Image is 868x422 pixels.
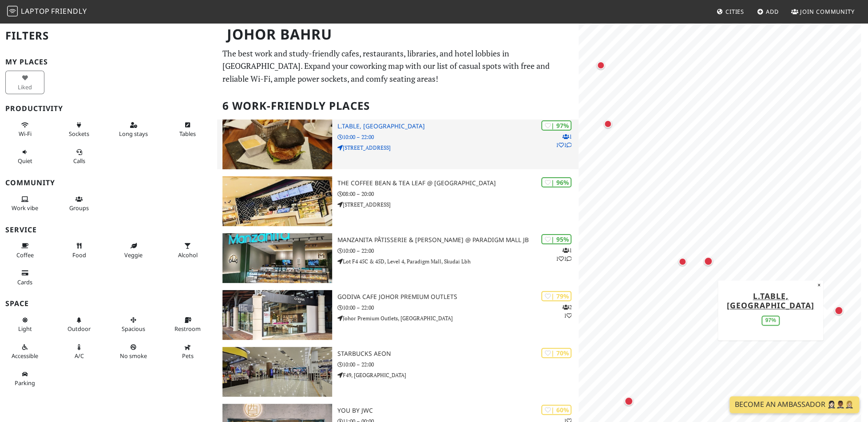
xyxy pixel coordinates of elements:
button: Groups [59,192,99,215]
h3: The Coffee Bean & Tea Leaf @ [GEOGRAPHIC_DATA] [337,179,579,187]
p: 10:00 – 22:00 [337,247,579,255]
p: 10:00 – 22:00 [337,360,579,369]
span: Work-friendly tables [179,130,196,138]
span: Coffee [16,251,34,259]
div: Map marker [677,256,688,267]
button: Alcohol [168,239,207,262]
button: Calls [59,145,99,168]
button: Wi-Fi [5,118,44,141]
button: Outdoor [59,313,99,336]
button: Tables [168,118,207,141]
span: Video/audio calls [73,157,85,165]
button: Veggie [114,239,153,262]
h3: Community [5,179,212,187]
span: Food [72,251,86,259]
img: L.table, Taman Pelangi [222,119,333,169]
div: | 96% [541,177,571,187]
span: Restroom [174,325,201,333]
button: Close popup [815,280,823,290]
span: Accessible [12,352,38,360]
a: Godiva Cafe Johor Premium Outlets | 79% 21 Godiva Cafe Johor Premium Outlets 10:00 – 22:00 Johor ... [217,290,579,340]
div: Map marker [832,304,845,317]
button: Food [59,239,99,262]
p: F49, [GEOGRAPHIC_DATA] [337,371,579,379]
span: Stable Wi-Fi [19,130,32,138]
h3: Productivity [5,104,212,113]
span: Cities [725,8,744,16]
button: Quiet [5,145,44,168]
button: Light [5,313,44,336]
h3: Godiva Cafe Johor Premium Outlets [337,293,579,301]
span: Natural light [18,325,32,333]
img: The Coffee Bean & Tea Leaf @ Gleneagles Hospital Medini [222,176,333,226]
p: 08:00 – 20:00 [337,190,579,198]
a: Add [753,4,782,20]
span: Veggie [124,251,143,259]
h3: Service [5,226,212,234]
img: Manzanita Pâtisserie & Boulangerie @ Paradigm Mall JB [222,233,333,283]
p: The best work and study-friendly cafes, restaurants, libraries, and hotel lobbies in [GEOGRAPHIC_... [222,47,574,85]
a: Starbucks AEON | 70% Starbucks AEON 10:00 – 22:00 F49, [GEOGRAPHIC_DATA] [217,347,579,397]
div: | 79% [541,291,571,301]
span: Power sockets [69,130,89,138]
div: | 60% [541,405,571,415]
span: Friendly [51,6,87,16]
span: Parking [15,379,35,387]
span: Join Community [800,8,855,16]
span: Pet friendly [182,352,194,360]
h3: YOU BY JWC [337,407,579,414]
span: Add [766,8,779,16]
span: Alcohol [178,251,198,259]
div: Map marker [622,395,635,407]
button: Pets [168,340,207,363]
span: Laptop [21,6,50,16]
p: 10:00 – 22:00 [337,303,579,312]
h2: Filters [5,22,212,49]
div: | 95% [541,234,571,244]
h3: Space [5,299,212,308]
p: 1 1 1 [555,246,571,263]
span: Outdoor area [67,325,91,333]
button: Work vibe [5,192,44,215]
div: | 97% [541,120,571,131]
h3: L.table, [GEOGRAPHIC_DATA] [337,123,579,130]
h1: Johor Bahru [220,22,577,47]
a: The Coffee Bean & Tea Leaf @ Gleneagles Hospital Medini | 96% The Coffee Bean & Tea Leaf @ [GEOGR... [217,176,579,226]
button: Parking [5,367,44,390]
img: LaptopFriendly [7,6,18,16]
div: Map marker [602,118,614,130]
button: Cards [5,266,44,289]
div: Map marker [702,255,714,267]
img: Godiva Cafe Johor Premium Outlets [222,290,333,340]
div: Map marker [595,60,606,71]
h3: My Places [5,58,212,66]
span: Quiet [18,157,32,165]
button: No smoke [114,340,153,363]
span: Air conditioned [75,352,84,360]
span: People working [12,204,38,212]
p: 1 1 1 [555,132,571,149]
a: LaptopFriendly LaptopFriendly [7,4,87,20]
p: [STREET_ADDRESS] [337,200,579,209]
button: Sockets [59,118,99,141]
span: Credit cards [17,278,32,286]
a: Join Community [788,4,858,20]
button: Spacious [114,313,153,336]
h3: Starbucks AEON [337,350,579,358]
a: L.table, [GEOGRAPHIC_DATA] [727,291,814,311]
span: Long stays [119,130,148,138]
button: Long stays [114,118,153,141]
span: Group tables [69,204,89,212]
button: Restroom [168,313,207,336]
div: 97% [762,315,780,326]
span: Smoke free [120,352,147,360]
a: Cities [713,4,748,20]
p: Lot F4 45C & 45D, Level 4, Paradigm Mall, Skudai Lbh [337,257,579,266]
p: [STREET_ADDRESS] [337,143,579,152]
span: Spacious [122,325,145,333]
p: 2 1 [562,303,571,320]
a: Manzanita Pâtisserie & Boulangerie @ Paradigm Mall JB | 95% 111 Manzanita Pâtisserie & [PERSON_NA... [217,233,579,283]
a: L.table, Taman Pelangi | 97% 111 L.table, [GEOGRAPHIC_DATA] 10:00 – 22:00 [STREET_ADDRESS] [217,119,579,169]
button: Coffee [5,239,44,262]
div: | 70% [541,348,571,358]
